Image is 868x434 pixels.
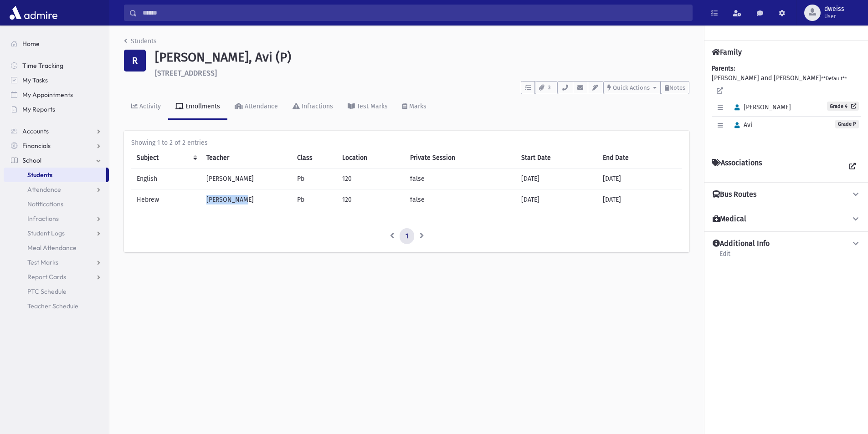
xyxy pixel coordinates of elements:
[27,200,63,208] span: Notifications
[27,171,52,179] span: Students
[4,240,109,255] a: Meal Attendance
[719,249,731,265] a: Edit
[131,148,201,168] th: Subject
[22,91,73,99] span: My Appointments
[27,287,67,296] span: PTC Schedule
[4,153,109,168] a: School
[4,299,109,313] a: Teacher Schedule
[227,94,285,120] a: Attendance
[407,102,426,110] div: Marks
[661,81,689,94] button: Notes
[201,189,292,210] td: [PERSON_NAME]
[730,121,752,129] span: Avi
[124,36,157,50] nav: breadcrumb
[713,214,746,224] h4: Medical
[131,168,201,189] td: English
[27,302,78,310] span: Teacher Schedule
[4,270,109,284] a: Report Cards
[597,168,682,189] td: [DATE]
[400,228,414,245] a: 1
[712,48,742,56] h4: Family
[292,148,337,168] th: Class
[712,65,735,72] b: Parents:
[184,102,220,110] div: Enrollments
[355,102,388,110] div: Test Marks
[824,5,844,13] span: dweiss
[22,142,51,150] span: Financials
[243,102,278,110] div: Attendance
[337,189,405,210] td: 120
[712,158,762,175] h4: Associations
[712,214,861,224] button: Medical
[155,69,689,77] h6: [STREET_ADDRESS]
[124,50,146,71] div: R
[516,189,597,210] td: [DATE]
[337,148,405,168] th: Location
[597,148,682,168] th: End Date
[405,168,516,189] td: false
[4,197,109,211] a: Notifications
[669,84,685,91] span: Notes
[405,189,516,210] td: false
[712,64,861,143] div: [PERSON_NAME] and [PERSON_NAME]
[4,102,109,117] a: My Reports
[535,81,557,94] button: 3
[827,102,859,111] a: Grade 4
[713,190,756,199] h4: Bus Routes
[337,168,405,189] td: 120
[712,239,861,249] button: Additional Info
[4,36,109,51] a: Home
[22,127,49,135] span: Accounts
[516,168,597,189] td: [DATE]
[4,284,109,299] a: PTC Schedule
[292,168,337,189] td: Pb
[124,94,168,120] a: Activity
[131,138,682,148] div: Showing 1 to 2 of 2 entries
[131,189,201,210] td: Hebrew
[844,158,861,175] a: View all Associations
[285,94,340,120] a: Infractions
[340,94,395,120] a: Test Marks
[4,211,109,226] a: Infractions
[516,148,597,168] th: Start Date
[835,120,859,128] span: Grade P
[27,258,58,266] span: Test Marks
[545,84,553,92] span: 3
[22,156,41,164] span: School
[597,189,682,210] td: [DATE]
[4,138,109,153] a: Financials
[613,84,650,91] span: Quick Actions
[824,13,844,20] span: User
[27,214,59,223] span: Infractions
[4,73,109,87] a: My Tasks
[138,102,161,110] div: Activity
[4,168,106,182] a: Students
[405,148,516,168] th: Private Session
[22,40,40,48] span: Home
[168,94,227,120] a: Enrollments
[4,255,109,270] a: Test Marks
[4,182,109,197] a: Attendance
[201,148,292,168] th: Teacher
[603,81,661,94] button: Quick Actions
[713,239,770,249] h4: Additional Info
[7,4,60,22] img: AdmirePro
[201,168,292,189] td: [PERSON_NAME]
[730,103,791,111] span: [PERSON_NAME]
[4,124,109,138] a: Accounts
[27,229,65,237] span: Student Logs
[712,190,861,199] button: Bus Routes
[4,226,109,240] a: Student Logs
[4,58,109,73] a: Time Tracking
[137,5,692,21] input: Search
[300,102,333,110] div: Infractions
[27,273,66,281] span: Report Cards
[22,61,63,70] span: Time Tracking
[155,50,689,65] h1: [PERSON_NAME], Avi (P)
[292,189,337,210] td: Pb
[27,185,61,194] span: Attendance
[124,37,157,45] a: Students
[22,76,48,84] span: My Tasks
[4,87,109,102] a: My Appointments
[27,244,77,252] span: Meal Attendance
